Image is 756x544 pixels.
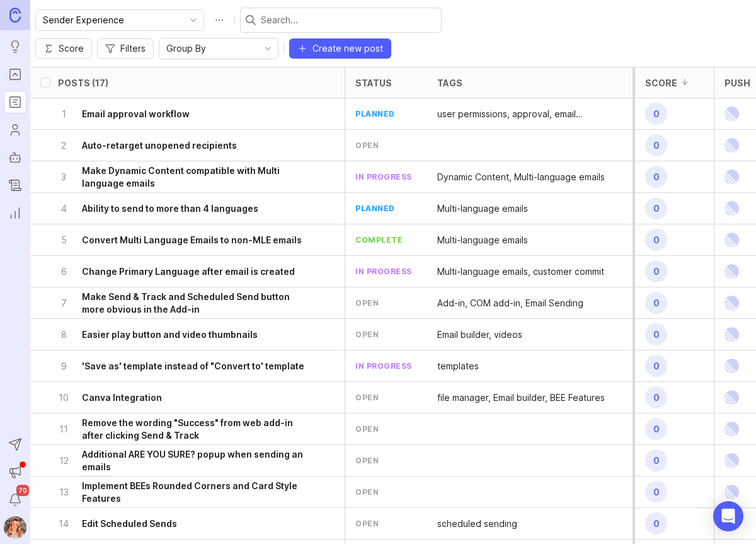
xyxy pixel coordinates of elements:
span: 0 [645,103,667,125]
div: Score [645,78,677,88]
p: 12 [58,454,69,467]
p: templates [437,360,479,373]
h6: Additional ARE YOU SURE? popup when sending an emails [82,448,309,473]
a: Autopilot [4,146,26,169]
div: scheduled sending [437,518,517,530]
button: 3Make Dynamic Content compatible with Multi language emails [58,161,309,192]
span: 0 [645,197,667,219]
button: 5Convert Multi Language Emails to non-MLE emails [58,224,309,255]
span: 0 [645,260,667,282]
h6: Convert Multi Language Emails to non-MLE emails [82,234,302,246]
div: Posts (17) [58,78,108,88]
div: open [355,140,379,151]
span: 0 [645,134,667,156]
a: Changelog [4,174,26,197]
button: Create new post [289,38,391,59]
span: 0 [645,386,667,408]
h6: Email approval workflow [82,108,190,120]
button: Roadmap options [209,10,229,30]
div: toggle menu [159,38,278,59]
p: 4 [58,202,69,215]
h6: Canva Integration [82,391,162,404]
div: Push [724,78,750,88]
p: Email builder, videos [437,328,522,341]
button: 10Canva Integration [58,382,309,413]
div: open [355,424,379,434]
svg: toggle icon [183,15,203,25]
p: user permissions, approval, email management [437,108,625,120]
p: 13 [58,486,69,499]
a: Users [4,119,26,141]
span: Score [59,42,84,55]
div: open [355,487,379,497]
h6: Make Dynamic Content compatible with Multi language emails [82,165,309,190]
button: Bronwen W [4,516,26,539]
div: Open Intercom Messenger [713,501,743,531]
button: Score [35,38,92,59]
span: 0 [645,292,667,314]
input: Search... [261,13,436,27]
img: Linear Logo [724,414,739,444]
button: 2Auto-retarget unopened recipients [58,130,309,161]
img: Linear Logo [724,287,739,318]
span: 0 [645,449,667,472]
img: Linear Logo [724,350,739,381]
p: file manager, Email builder, BEE Features [437,391,605,404]
p: Add-in, COM add-in, Email Sending [437,297,583,310]
p: 8 [58,328,69,341]
img: Linear Logo [724,98,739,129]
img: Linear Logo [724,382,739,413]
button: 8Easier play button and video thumbnails [58,319,309,350]
p: 1 [58,108,69,120]
img: Linear Logo [724,130,739,161]
span: 0 [645,166,667,188]
p: Dynamic Content, Multi-language emails [437,171,605,183]
button: Send to Autopilot [4,433,26,456]
h6: Auto-retarget unopened recipients [82,139,237,152]
span: Create new post [312,42,383,55]
a: Portal [4,63,26,86]
img: Linear Logo [724,224,739,255]
h6: Make Send & Track and Scheduled Send button more obvious in the Add-in [82,291,309,316]
h6: Ability to send to more than 4 languages [82,202,258,215]
input: Sender Experience [43,13,182,27]
p: 5 [58,234,69,246]
button: 11Remove the wording "Success" from web add-in after clicking Send & Track [58,414,309,444]
p: 10 [58,391,69,404]
a: Reporting [4,202,26,224]
p: Multi-language emails, customer commit [437,265,604,278]
p: 14 [58,518,69,530]
button: 14Edit Scheduled Sends [58,508,309,539]
img: Linear Logo [724,193,739,224]
p: 11 [58,423,69,436]
div: open [355,518,379,529]
span: 0 [645,418,667,440]
img: Linear Logo [724,161,739,192]
span: 0 [645,323,667,345]
div: tags [437,78,462,88]
h6: Easier play button and video thumbnails [82,328,258,341]
img: Linear Logo [724,445,739,476]
p: 3 [58,171,69,183]
div: in progress [355,266,412,277]
img: Linear Logo [724,477,739,507]
div: planned [355,108,395,119]
h6: Remove the wording "Success" from web add-in after clicking Send & Track [82,417,309,442]
button: 13Implement BEEs Rounded Corners and Card Style Features [58,477,309,507]
button: 1Email approval workflow [58,98,309,129]
p: 2 [58,139,69,152]
h6: 'Save as' template instead of "Convert to' template [82,360,304,373]
div: complete [355,234,403,245]
p: 9 [58,360,69,373]
span: 0 [645,481,667,503]
div: open [355,329,379,340]
div: open [355,392,379,403]
button: Filters [97,38,154,59]
button: 4Ability to send to more than 4 languages [58,193,309,224]
div: open [355,298,379,308]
